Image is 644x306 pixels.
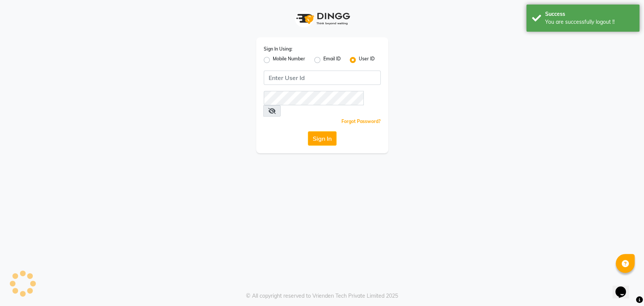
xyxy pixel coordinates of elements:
[545,18,634,26] div: You are successfully logout !!
[308,131,337,146] button: Sign In
[264,46,292,52] label: Sign In Using:
[264,91,364,105] input: Username
[323,55,341,65] label: Email ID
[612,276,636,298] iframe: chat widget
[359,55,375,65] label: User ID
[292,8,352,30] img: logo1.svg
[341,118,381,124] a: Forgot Password?
[545,10,634,18] div: Success
[264,71,381,85] input: Username
[273,55,305,65] label: Mobile Number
